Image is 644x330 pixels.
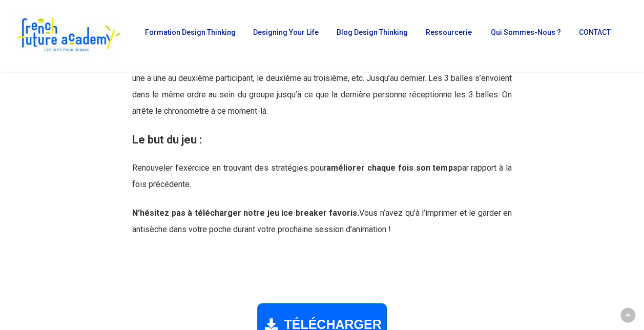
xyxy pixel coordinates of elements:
strong: Le but du jeu : [132,133,202,146]
span: Designing Your Life [253,28,319,36]
p: Vous n’avez qu’à l’imprimer et le garder en antisèche dans votre poche durant votre prochaine ses... [132,205,512,238]
h2: Outils - Icebreaker balles [132,273,512,293]
a: Designing Your Life [248,29,321,43]
a: Formation Design Thinking [140,29,238,43]
strong: améliorer chaque fois son temps [326,163,458,173]
span: Renouveler l’exercice en trouvant des stratégies pour par rapport à la fois précédente. [132,163,512,189]
img: French Future Academy [14,15,122,56]
a: Ressourcerie [421,29,475,43]
span: Formation Design Thinking [145,28,236,36]
span: Ressourcerie [426,28,472,36]
a: Blog Design Thinking [331,29,410,43]
strong: N’hésitez pas à télécharger notre jeu ice breaker favoris. [132,208,359,218]
span: Blog Design Thinking [337,28,408,36]
a: CONTACT [574,29,614,43]
span: CONTACT [579,28,611,36]
span: Qui sommes-nous ? [491,28,561,36]
a: Qui sommes-nous ? [486,29,564,43]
